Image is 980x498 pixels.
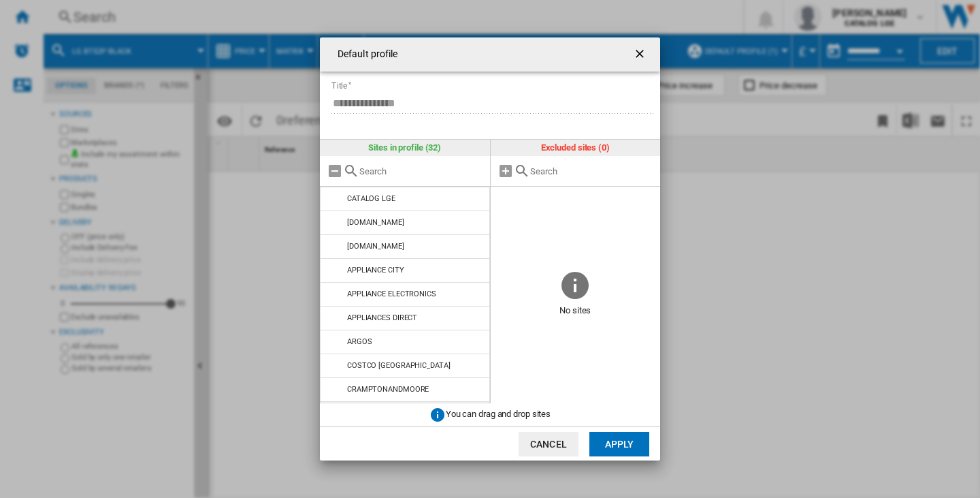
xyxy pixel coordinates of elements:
[347,266,404,275] div: APPLIANCE CITY
[347,218,404,227] div: [DOMAIN_NAME]
[331,48,398,61] h4: Default profile
[347,242,404,251] div: [DOMAIN_NAME]
[491,301,661,322] span: No sites
[347,385,429,394] div: CRAMPTONANDMOORE
[491,140,661,156] div: Excluded sites (0)
[519,432,578,456] button: Cancel
[627,41,655,68] button: getI18NText('BUTTONS.CLOSE_DIALOG')
[327,163,343,179] md-icon: Remove all
[497,163,514,179] md-icon: Add all
[589,432,649,456] button: Apply
[347,194,395,203] div: CATALOG LGE
[446,409,551,420] span: You can drag and drop sites
[347,361,451,370] div: COSTCO [GEOGRAPHIC_DATA]
[359,166,483,176] input: Search
[347,313,417,322] div: APPLIANCES DIRECT
[530,166,654,176] input: Search
[347,290,436,298] div: APPLIANCE ELECTRONICS
[633,47,649,63] ng-md-icon: getI18NText('BUTTONS.CLOSE_DIALOG')
[347,337,372,346] div: ARGOS
[320,140,490,156] div: Sites in profile (32)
